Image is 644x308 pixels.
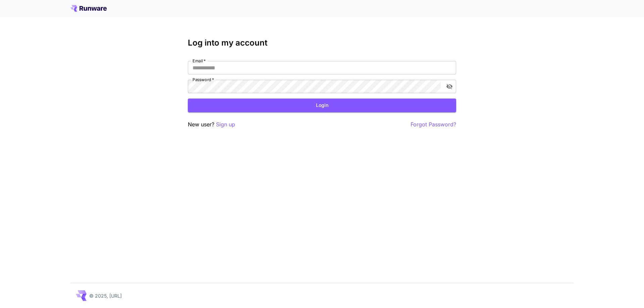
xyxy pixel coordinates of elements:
[411,120,456,129] button: Forgot Password?
[188,99,456,112] button: Login
[193,77,214,82] label: Password
[188,120,235,129] p: New user?
[443,80,455,93] button: toggle password visibility
[188,38,456,48] h3: Log into my account
[216,120,235,129] button: Sign up
[193,58,206,64] label: Email
[89,292,122,299] p: © 2025, [URL]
